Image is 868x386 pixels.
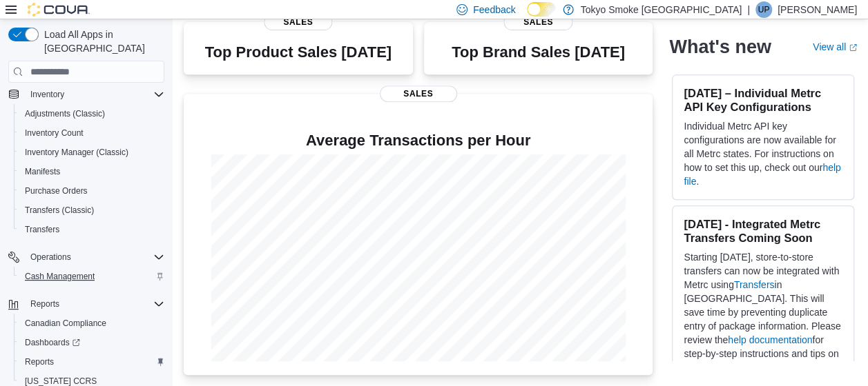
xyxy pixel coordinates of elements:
span: Adjustments (Classic) [19,105,164,122]
span: Feedback [473,3,515,17]
h3: [DATE] – Individual Metrc API Key Configurations [684,86,842,114]
button: Reports [14,352,170,372]
span: Inventory Count [25,128,84,139]
button: Manifests [14,162,170,181]
span: Inventory Count [19,125,164,141]
button: Inventory [25,86,70,103]
a: Transfers (Classic) [19,202,99,219]
button: Cash Management [14,267,170,286]
button: Operations [3,247,170,267]
span: Cash Management [19,268,164,285]
div: Unike Patel [755,1,772,18]
span: Dashboards [19,334,164,351]
input: Dark Mode [527,2,556,17]
span: Sales [264,14,332,30]
span: Inventory Manager (Classic) [19,144,164,161]
button: Reports [3,294,170,314]
span: Canadian Compliance [25,318,106,329]
a: Dashboards [14,333,170,352]
a: View allExternal link [813,41,857,52]
span: Manifests [19,163,164,180]
h3: [DATE] - Integrated Metrc Transfers Coming Soon [684,217,842,245]
h4: Average Transactions per Hour [195,132,642,149]
a: Transfers [734,279,775,290]
span: Reports [30,298,59,309]
button: Inventory Count [14,123,170,143]
span: Dashboards [25,337,80,348]
a: Purchase Orders [19,183,93,199]
span: Canadian Compliance [19,315,164,332]
button: Purchase Orders [14,181,170,201]
span: Operations [30,252,71,263]
span: Reports [25,356,54,367]
p: | [747,1,750,18]
span: Manifests [25,166,60,177]
p: Starting [DATE], store-to-store transfers can now be integrated with Metrc using in [GEOGRAPHIC_D... [684,250,842,374]
a: Transfers [19,221,65,238]
span: Cash Management [25,271,95,282]
a: Inventory Count [19,125,89,141]
button: Transfers (Classic) [14,201,170,220]
p: Tokyo Smoke [GEOGRAPHIC_DATA] [581,1,742,18]
span: Operations [25,249,164,265]
span: Transfers (Classic) [19,202,164,219]
button: Adjustments (Classic) [14,104,170,123]
button: Reports [25,296,65,312]
span: Reports [19,354,164,370]
span: Inventory [25,86,164,103]
a: Manifests [19,163,66,180]
span: Inventory Manager (Classic) [25,147,128,158]
button: Inventory [3,85,170,104]
a: Cash Management [19,268,100,285]
span: UP [758,1,770,18]
span: Purchase Orders [25,185,88,196]
button: Canadian Compliance [14,314,170,333]
p: [PERSON_NAME] [778,1,857,18]
a: Dashboards [19,334,86,351]
span: Inventory [30,89,64,100]
span: Purchase Orders [19,183,164,199]
span: Transfers [19,221,164,238]
h3: Top Product Sales [DATE] [205,44,392,61]
a: Adjustments (Classic) [19,105,110,122]
span: Adjustments (Classic) [25,108,105,119]
h3: Top Brand Sales [DATE] [452,44,625,61]
a: help file [684,162,840,187]
a: Reports [19,354,59,370]
button: Operations [25,249,77,265]
button: Transfers [14,220,170,239]
span: Transfers (Classic) [25,205,94,216]
a: help documentation [728,334,812,345]
a: Canadian Compliance [19,315,112,332]
p: Individual Metrc API key configurations are now available for all Metrc states. For instructions ... [684,119,842,188]
button: Inventory Manager (Classic) [14,143,170,162]
span: Sales [380,85,457,102]
h2: What's new [669,36,771,58]
img: Cova [28,3,90,17]
a: Inventory Manager (Classic) [19,144,134,161]
span: Transfers [25,224,59,235]
span: Reports [25,296,164,312]
span: Load All Apps in [GEOGRAPHIC_DATA] [39,28,164,55]
svg: External link [849,43,857,52]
